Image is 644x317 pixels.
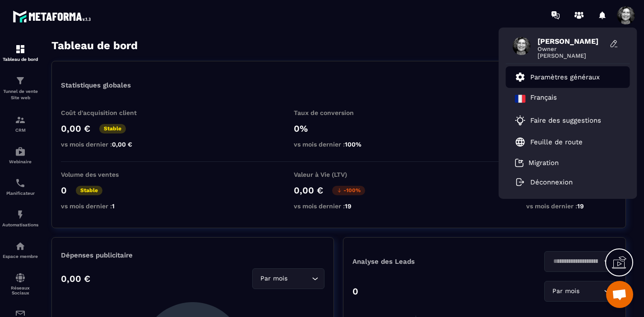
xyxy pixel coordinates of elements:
[537,46,605,52] span: Owner
[352,257,485,266] p: Analyse des Leads
[581,286,602,296] input: Search for option
[61,123,90,134] p: 0,00 €
[15,272,26,283] img: social-network
[61,81,131,89] p: Statistiques globales
[15,146,26,157] img: automations
[530,73,600,81] p: Paramètres généraux
[61,251,324,259] p: Dépenses publicitaire
[76,186,102,195] p: Stable
[2,171,38,202] a: schedulerschedulerPlanificateur
[352,286,358,297] p: 0
[112,141,132,148] span: 0,00 €
[252,268,324,289] div: Search for option
[51,39,138,52] h3: Tableau de bord
[2,159,38,164] p: Webinaire
[2,191,38,196] p: Planificateur
[15,115,26,125] img: formation
[2,108,38,139] a: formationformationCRM
[2,69,38,108] a: formationformationTunnel de vente Site web
[15,178,26,188] img: scheduler
[2,266,38,302] a: social-networksocial-networkRéseaux Sociaux
[2,128,38,133] p: CRM
[550,257,602,266] input: Search for option
[2,254,38,259] p: Espace membre
[2,202,38,234] a: automationsautomationsAutomatisations
[345,202,352,210] span: 19
[15,44,26,55] img: formation
[61,141,151,148] p: vs mois dernier :
[606,281,633,308] div: Ouvrir le chat
[544,281,616,302] div: Search for option
[2,37,38,69] a: formationformationTableau de bord
[345,141,361,148] span: 100%
[526,202,616,210] p: vs mois dernier :
[15,209,26,220] img: automations
[537,52,605,59] span: [PERSON_NAME]
[294,171,384,178] p: Valeur à Vie (LTV)
[294,123,384,134] p: 0%
[2,222,38,227] p: Automatisations
[15,75,26,86] img: formation
[544,251,616,272] div: Search for option
[61,171,151,178] p: Volume des ventes
[537,37,605,46] span: [PERSON_NAME]
[515,158,559,167] a: Migration
[61,109,151,116] p: Coût d'acquisition client
[61,202,151,210] p: vs mois dernier :
[61,185,67,196] p: 0
[294,185,323,196] p: 0,00 €
[289,274,310,284] input: Search for option
[528,159,559,167] p: Migration
[2,139,38,171] a: automationsautomationsWebinaire
[294,109,384,116] p: Taux de conversion
[112,202,115,210] span: 1
[2,234,38,266] a: automationsautomationsEspace membre
[294,202,384,210] p: vs mois dernier :
[2,57,38,62] p: Tableau de bord
[577,202,584,210] span: 19
[515,72,600,83] a: Paramètres généraux
[258,274,289,284] span: Par mois
[99,124,126,133] p: Stable
[332,186,365,195] p: -100%
[530,93,557,104] p: Français
[530,178,573,186] p: Déconnexion
[15,241,26,252] img: automations
[550,286,581,296] span: Par mois
[515,137,583,147] a: Feuille de route
[61,273,90,284] p: 0,00 €
[13,8,94,25] img: logo
[515,115,610,126] a: Faire des suggestions
[530,138,583,146] p: Feuille de route
[2,285,38,295] p: Réseaux Sociaux
[294,141,384,148] p: vs mois dernier :
[530,116,601,124] p: Faire des suggestions
[2,88,38,101] p: Tunnel de vente Site web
